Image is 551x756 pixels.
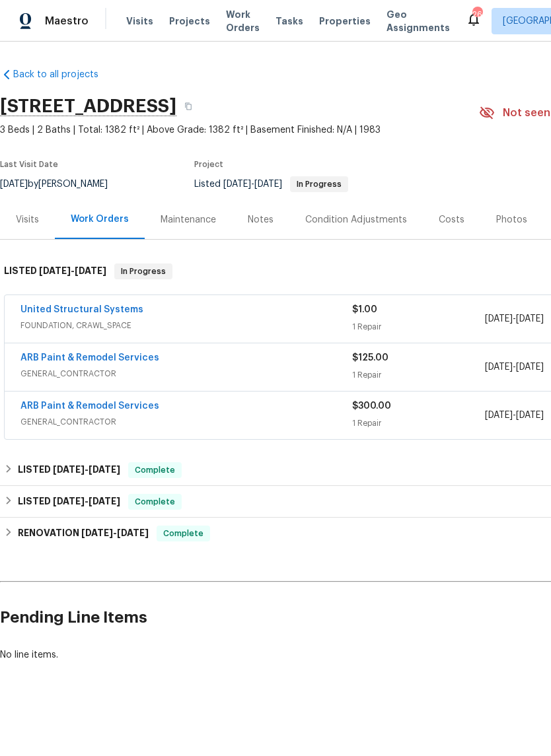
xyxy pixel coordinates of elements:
div: 1 Repair [352,368,485,382]
span: $1.00 [352,305,377,314]
div: 1 Repair [352,417,485,430]
a: ARB Paint & Remodel Services [20,401,159,411]
div: Photos [496,213,527,226]
h6: RENOVATION [18,526,149,541]
a: ARB Paint & Remodel Services [20,353,159,362]
span: - [485,409,544,422]
span: - [81,528,149,537]
span: - [485,361,544,374]
span: Properties [319,15,371,28]
span: $300.00 [352,401,391,411]
span: - [39,266,106,275]
span: GENERAL_CONTRACTOR [20,367,352,380]
span: [DATE] [53,465,85,474]
span: [DATE] [53,497,85,506]
div: 1 Repair [352,320,485,333]
span: [DATE] [516,314,544,324]
div: Condition Adjustments [305,213,407,226]
span: $125.00 [352,353,388,362]
a: United Structural Systems [20,305,143,314]
div: Maintenance [161,213,216,226]
span: Tasks [275,17,303,26]
h6: LISTED [18,462,120,478]
div: 26 [472,8,482,21]
span: [DATE] [75,266,106,275]
span: GENERAL_CONTRACTOR [20,415,352,429]
div: Visits [16,213,39,226]
span: Complete [129,495,180,508]
span: Work Orders [226,8,260,34]
span: In Progress [291,180,347,188]
span: Listed [194,180,348,189]
span: [DATE] [89,497,120,506]
span: [DATE] [39,266,71,275]
span: Geo Assignments [386,8,450,34]
span: - [485,312,544,326]
span: [DATE] [485,362,513,372]
span: - [53,465,120,474]
button: Copy Address [176,94,200,118]
span: Visits [126,15,153,28]
h6: LISTED [18,494,120,510]
h6: LISTED [4,263,106,279]
div: Costs [439,213,464,226]
div: Work Orders [71,213,129,226]
span: [DATE] [516,411,544,420]
div: Notes [248,213,274,226]
span: Maestro [45,15,89,28]
span: FOUNDATION, CRAWL_SPACE [20,319,352,332]
span: [DATE] [254,180,282,189]
span: - [53,497,120,506]
span: [DATE] [223,180,251,189]
span: Projects [169,15,210,28]
span: [DATE] [81,528,113,537]
span: [DATE] [117,528,149,537]
span: [DATE] [485,411,513,420]
span: Project [194,160,223,168]
span: [DATE] [485,314,513,324]
span: [DATE] [89,465,120,474]
span: Complete [129,464,180,477]
span: Complete [158,527,209,540]
span: - [223,180,282,189]
span: In Progress [116,265,171,278]
span: [DATE] [516,362,544,372]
